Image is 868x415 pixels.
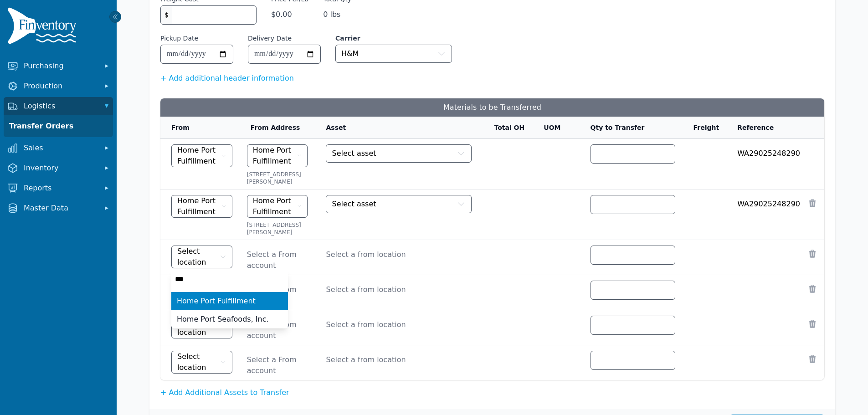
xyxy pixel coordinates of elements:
[177,145,220,167] span: Home Port Fulfillment
[335,34,452,43] label: Carrier
[7,7,80,48] img: Finventory
[4,179,113,197] button: Reports
[177,314,269,325] span: Home Port Seafoods, Inc.
[171,292,288,328] ul: Select location
[483,117,533,139] th: Total OH
[4,57,113,75] button: Purchasing
[4,159,113,177] button: Inventory
[160,117,240,139] th: From
[271,9,308,20] span: $0.00
[326,195,472,213] button: Select asset
[726,139,807,190] td: WA29025248290
[332,199,376,210] span: Select asset
[726,117,807,139] th: Reference
[808,284,817,293] button: Remove
[332,148,376,159] span: Select asset
[171,246,232,268] button: Select location
[24,81,97,92] span: Production
[326,244,476,260] span: Select a from location
[24,61,97,72] span: Purchasing
[5,117,111,135] a: Transfer Orders
[177,351,218,373] span: Select location
[247,221,308,236] div: [STREET_ADDRESS][PERSON_NAME]
[533,117,579,139] th: UOM
[4,97,113,115] button: Logistics
[808,354,817,364] button: Remove
[177,296,256,307] span: Home Port Fulfillment
[808,319,817,328] button: Remove
[160,34,198,43] label: Pickup Date
[253,145,295,167] span: Home Port Fulfillment
[24,163,97,174] span: Inventory
[247,144,308,167] button: Home Port Fulfillment
[335,45,452,63] button: H&M
[24,183,97,194] span: Reports
[326,349,476,365] span: Select a from location
[683,117,727,139] th: Freight
[171,270,288,288] input: Select location
[240,117,315,139] th: From Address
[726,190,807,240] td: WA29025248290
[580,117,683,139] th: Qty to Transfer
[24,143,97,154] span: Sales
[160,387,289,398] button: + Add Additional Assets to Transfer
[253,195,295,217] span: Home Port Fulfillment
[171,144,232,167] button: Home Port Fulfillment
[323,9,351,20] span: 0 lbs
[171,351,232,374] button: Select location
[315,117,483,139] th: Asset
[171,195,232,218] button: Home Port Fulfillment
[160,73,294,84] button: + Add additional header information
[247,249,308,271] span: Select a From account
[4,77,113,95] button: Production
[808,199,817,208] button: Remove
[177,246,218,268] span: Select location
[4,139,113,157] button: Sales
[247,354,308,376] span: Select a From account
[24,101,97,112] span: Logistics
[808,249,817,258] button: Remove
[161,6,172,24] span: $
[160,98,824,117] h3: Materials to be Transferred
[341,48,359,59] span: H&M
[326,314,476,330] span: Select a from location
[247,195,308,218] button: Home Port Fulfillment
[247,171,308,185] div: [STREET_ADDRESS][PERSON_NAME]
[326,144,472,163] button: Select asset
[326,279,476,295] span: Select a from location
[4,199,113,217] button: Master Data
[177,195,220,217] span: Home Port Fulfillment
[247,319,308,341] span: Select a From account
[248,34,292,43] label: Delivery Date
[24,203,97,214] span: Master Data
